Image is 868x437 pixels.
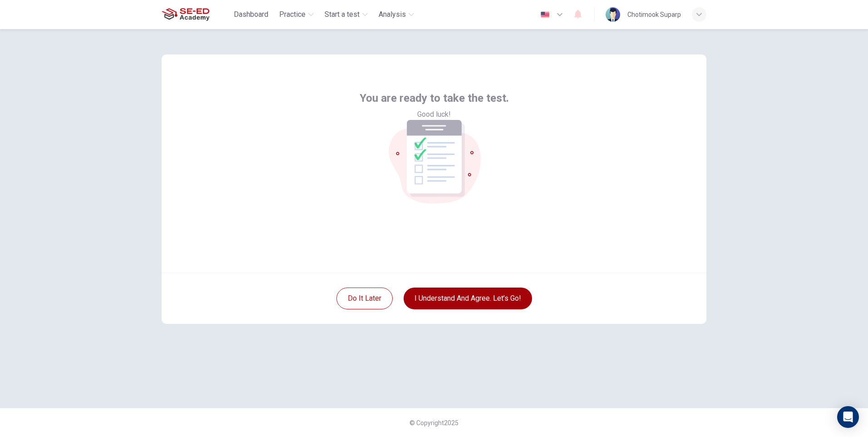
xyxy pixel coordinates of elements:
div: Chotimook Suparp [627,9,681,20]
span: You are ready to take the test. [360,91,509,105]
button: I understand and agree. Let’s go! [404,288,532,309]
button: Start a test [321,6,371,23]
span: Analysis [379,9,406,20]
img: SE-ED Academy logo [162,5,209,24]
span: Good luck! [417,109,451,120]
img: Profile picture [606,7,620,22]
span: Start a test [325,9,360,20]
button: Dashboard [230,6,272,23]
button: Analysis [375,6,418,23]
button: Practice [276,6,317,23]
span: Dashboard [234,9,268,20]
span: © Copyright 2025 [409,419,459,427]
img: en [539,11,551,18]
div: Open Intercom Messenger [837,406,859,428]
button: Do it later [336,288,393,309]
a: SE-ED Academy logo [162,5,230,24]
span: Practice [279,9,306,20]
